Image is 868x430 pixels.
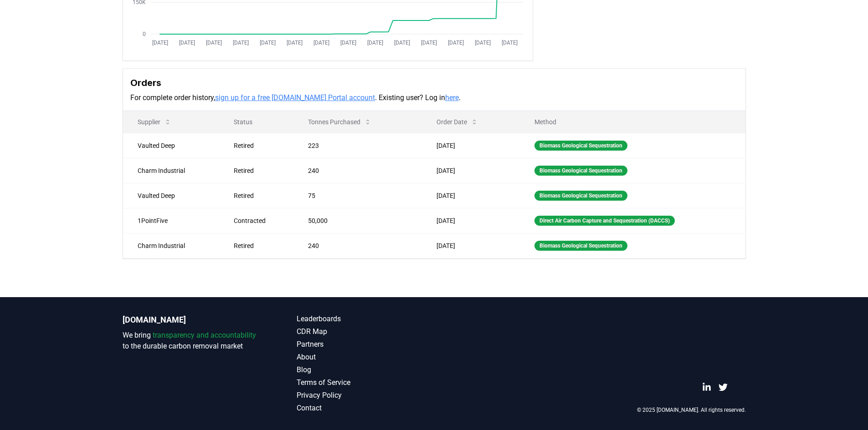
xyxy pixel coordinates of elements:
[297,314,434,324] a: Leaderboards
[421,40,437,46] tspan: [DATE]
[123,330,260,352] p: We bring to the durable carbon removal market
[422,208,520,233] td: [DATE]
[534,166,627,176] div: Biomass Geological Sequestration
[429,113,485,131] button: Order Date
[719,383,728,392] a: Twitter
[422,158,520,183] td: [DATE]
[123,133,219,158] td: Vaulted Deep
[297,403,434,414] a: Contact
[474,40,490,46] tspan: [DATE]
[445,93,459,102] a: here
[297,377,434,388] a: Terms of Service
[297,390,434,401] a: Privacy Policy
[259,40,275,46] tspan: [DATE]
[297,339,434,350] a: Partners
[297,352,434,363] a: About
[152,40,168,46] tspan: [DATE]
[534,141,627,151] div: Biomass Geological Sequestration
[215,93,375,102] a: sign up for a free [DOMAIN_NAME] Portal account
[234,191,287,200] div: Retired
[130,113,179,131] button: Supplier
[179,40,195,46] tspan: [DATE]
[534,241,627,251] div: Biomass Geological Sequestration
[297,364,434,375] a: Blog
[226,117,287,126] p: Status
[527,117,738,126] p: Method
[123,314,260,326] p: [DOMAIN_NAME]
[293,133,422,158] td: 223
[234,166,287,175] div: Retired
[293,158,422,183] td: 240
[367,40,383,46] tspan: [DATE]
[293,233,422,258] td: 240
[130,92,738,103] p: For complete order history, . Existing user? Log in .
[702,383,711,392] a: LinkedIn
[422,233,520,258] td: [DATE]
[447,40,463,46] tspan: [DATE]
[286,40,302,46] tspan: [DATE]
[534,216,675,226] div: Direct Air Carbon Capture and Sequestration (DACCS)
[205,40,221,46] tspan: [DATE]
[293,208,422,233] td: 50,000
[301,113,379,131] button: Tonnes Purchased
[232,40,248,46] tspan: [DATE]
[123,158,219,183] td: Charm Industrial
[422,133,520,158] td: [DATE]
[293,183,422,208] td: 75
[234,141,287,150] div: Retired
[637,406,746,414] p: © 2025 [DOMAIN_NAME]. All rights reserved.
[130,76,738,90] h3: Orders
[297,326,434,337] a: CDR Map
[123,233,219,258] td: Charm Industrial
[143,31,146,37] tspan: 0
[340,40,356,46] tspan: [DATE]
[234,216,287,225] div: Contracted
[394,40,410,46] tspan: [DATE]
[153,331,256,339] span: transparency and accountability
[234,241,287,250] div: Retired
[313,40,329,46] tspan: [DATE]
[123,208,219,233] td: 1PointFive
[123,183,219,208] td: Vaulted Deep
[501,40,517,46] tspan: [DATE]
[534,191,627,201] div: Biomass Geological Sequestration
[422,183,520,208] td: [DATE]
